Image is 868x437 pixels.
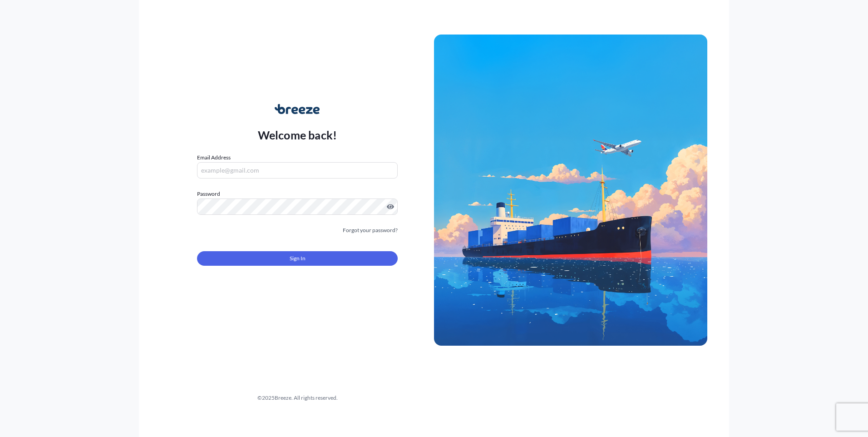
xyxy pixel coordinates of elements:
[387,203,394,210] button: Show password
[197,251,398,266] button: Sign In
[197,189,398,199] label: Password
[197,162,398,179] input: example@gmail.com
[258,128,337,142] p: Welcome back!
[434,35,707,345] img: Ship illustration
[161,393,434,402] div: © 2025 Breeze. All rights reserved.
[197,153,231,162] label: Email Address
[343,226,398,235] a: Forgot your password?
[290,254,306,263] span: Sign In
